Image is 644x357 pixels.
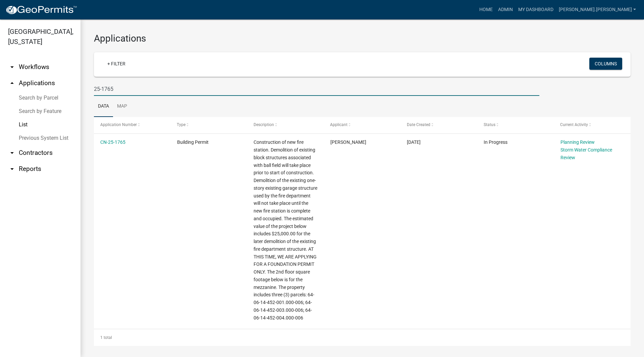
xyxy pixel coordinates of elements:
[177,122,186,127] span: Type
[100,122,137,127] span: Application Number
[400,117,477,133] datatable-header-cell: Date Created
[100,139,125,145] a: CN-25-1765
[8,149,16,157] i: arrow_drop_down
[247,117,324,133] datatable-header-cell: Description
[8,165,16,173] i: arrow_drop_down
[560,147,612,160] a: Storm Water Compliance Review
[102,58,131,70] a: + Filter
[560,122,588,127] span: Current Activity
[94,117,171,133] datatable-header-cell: Application Number
[484,122,495,127] span: Status
[330,122,348,127] span: Applicant
[589,58,622,70] button: Columns
[556,3,639,16] a: [PERSON_NAME].[PERSON_NAME]
[495,3,516,16] a: Admin
[484,139,507,145] span: In Progress
[254,122,274,127] span: Description
[8,63,16,71] i: arrow_drop_down
[171,117,248,133] datatable-header-cell: Type
[477,117,554,133] datatable-header-cell: Status
[254,139,317,320] span: Construction of new fire station. Demolition of existing block structures associated with ball fi...
[516,3,556,16] a: My Dashboard
[177,139,209,145] span: Building Permit
[113,96,131,117] a: Map
[554,117,631,133] datatable-header-cell: Current Activity
[94,96,113,117] a: Data
[8,79,16,87] i: arrow_drop_up
[324,117,401,133] datatable-header-cell: Applicant
[407,122,430,127] span: Date Created
[94,82,539,96] input: Search for applications
[94,33,631,44] h3: Applications
[407,139,421,145] span: 08/28/2025
[477,3,495,16] a: Home
[94,329,631,346] div: 1 total
[330,139,366,145] span: Lisa Doan
[560,139,595,145] a: Planning Review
